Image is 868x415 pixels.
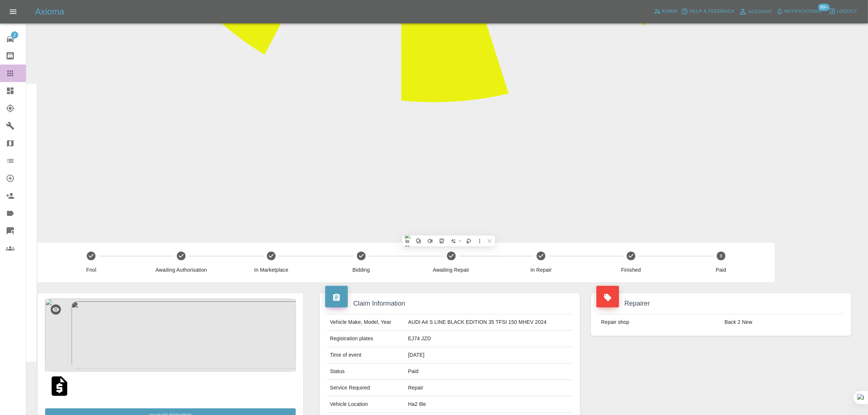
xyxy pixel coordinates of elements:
[405,347,573,364] td: [DATE]
[327,331,405,347] td: Registration plates
[405,396,573,413] td: Ha2 8le
[45,299,296,372] img: 6160b7a9-f204-46a5-a5e2-9a68e825e404
[327,396,405,413] td: Vehicle Location
[405,314,573,331] td: AUDI A4 S LINE BLACK EDITION 35 TFSI 150 MHEV 2024
[722,314,844,330] td: Back 2 New
[409,266,493,274] span: Awaiting Repair
[139,266,223,274] span: Awaiting Authorisation
[679,266,763,274] span: Paid
[327,380,405,396] td: Service Required
[229,266,314,274] span: In Marketplace
[589,266,673,274] span: Finished
[319,266,403,274] span: Bidding
[327,364,405,380] td: Status
[405,380,573,396] td: Repair
[405,331,573,347] td: EJ74 JZD
[48,375,71,398] img: qt_1S2pL4A4aDea5wMjvaNySUxt
[325,299,575,309] h4: Claim Information
[598,314,722,330] td: Repair shop
[499,266,583,274] span: In Repair
[327,347,405,364] td: Time of event
[327,314,405,331] td: Vehicle Make, Model, Year
[720,253,723,259] text: 8
[405,364,573,380] td: Paid
[596,299,846,309] h4: Repairer
[49,266,133,274] span: Fnol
